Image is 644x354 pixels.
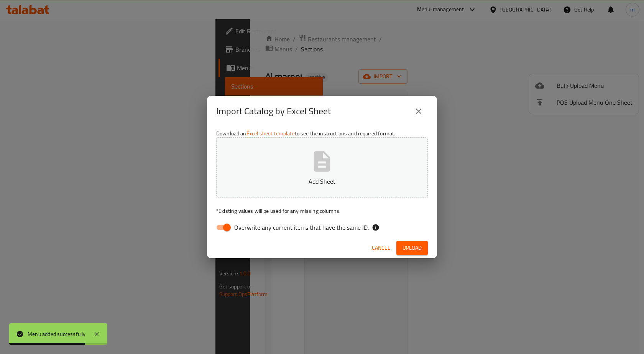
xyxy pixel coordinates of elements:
[372,224,379,231] svg: If the overwrite option isn't selected, then the items that match an existing ID will be ignored ...
[216,137,428,198] button: Add Sheet
[396,241,428,255] button: Upload
[409,102,428,120] button: close
[216,207,428,215] p: Existing values will be used for any missing columns.
[402,243,422,253] span: Upload
[372,243,390,253] span: Cancel
[216,105,331,117] h2: Import Catalog by Excel Sheet
[234,223,369,232] span: Overwrite any current items that have the same ID.
[228,177,416,186] p: Add Sheet
[28,330,86,338] div: Menu added successfully
[246,128,295,138] a: Excel sheet template
[207,127,437,238] div: Download an to see the instructions and required format.
[369,241,393,255] button: Cancel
